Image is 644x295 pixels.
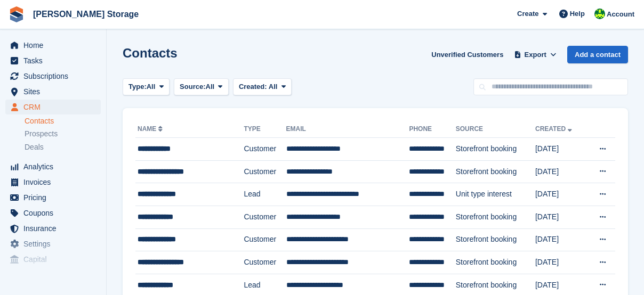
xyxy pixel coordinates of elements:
span: Create [517,9,538,19]
th: Phone [409,121,455,138]
td: [DATE] [535,160,586,183]
span: Capital [23,252,87,267]
td: Storefront booking [456,228,535,251]
a: Contacts [25,116,101,126]
span: Tasks [23,53,87,68]
span: All [147,81,156,92]
button: Created: All [233,78,292,96]
td: [DATE] [535,138,586,161]
span: Subscriptions [23,69,87,84]
td: Storefront booking [456,160,535,183]
img: stora-icon-8386f47178a22dfd0bd8f6a31ec36ba5ce8667c1dd55bd0f319d3a0aa187defe.svg [9,6,25,22]
span: Prospects [25,129,58,139]
td: [DATE] [535,206,586,228]
span: Invoices [23,175,87,190]
a: menu [5,236,101,251]
td: [DATE] [535,183,586,206]
a: Name [138,125,165,133]
h1: Contacts [123,46,178,60]
td: Storefront booking [456,206,535,228]
a: menu [5,206,101,220]
span: Deals [25,142,44,152]
td: Customer [244,160,286,183]
a: menu [5,84,101,99]
td: Customer [244,251,286,274]
span: Type: [128,81,147,92]
span: Source: [180,81,205,92]
span: Coupons [23,206,87,220]
span: Created: [239,83,267,91]
td: Storefront booking [456,251,535,274]
a: menu [5,53,101,68]
span: Home [23,38,87,53]
td: [DATE] [535,251,586,274]
a: Add a contact [567,46,628,63]
span: Insurance [23,221,87,236]
td: Storefront booking [456,138,535,161]
td: Unit type interest [456,183,535,206]
span: All [206,81,215,92]
a: menu [5,100,101,114]
img: Claire Wilson [594,9,605,19]
th: Source [456,121,535,138]
a: menu [5,159,101,174]
a: menu [5,190,101,205]
span: Export [525,50,546,60]
button: Export [512,46,559,63]
span: All [269,83,278,91]
td: Customer [244,206,286,228]
a: menu [5,38,101,53]
span: Settings [23,236,87,251]
a: menu [5,175,101,190]
span: Help [570,9,585,19]
button: Source: All [174,78,229,96]
a: Prospects [25,128,101,140]
td: [DATE] [535,228,586,251]
a: Deals [25,142,101,153]
td: Lead [244,183,286,206]
a: menu [5,221,101,236]
span: CRM [23,100,87,114]
button: Type: All [123,78,170,96]
a: [PERSON_NAME] Storage [29,5,143,23]
th: Type [244,121,286,138]
span: Pricing [23,190,87,205]
span: Sites [23,84,87,99]
td: Customer [244,138,286,161]
a: menu [5,69,101,84]
span: Account [607,9,634,20]
a: Unverified Customers [427,46,508,63]
td: Customer [244,228,286,251]
a: Created [535,125,574,133]
th: Email [286,121,409,138]
span: Analytics [23,159,87,174]
a: menu [5,252,101,267]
